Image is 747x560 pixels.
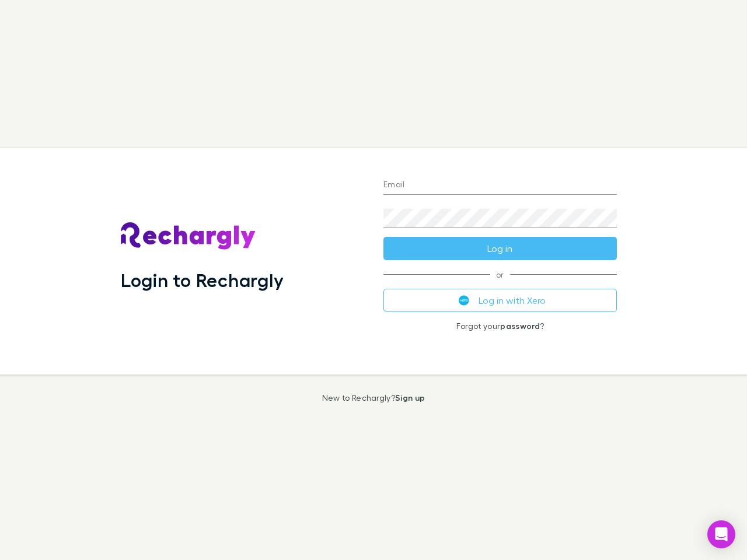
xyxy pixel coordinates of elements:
p: New to Rechargly? [322,393,425,402]
h1: Login to Rechargly [121,269,284,291]
img: Xero's logo [459,295,469,306]
button: Log in with Xero [383,289,617,312]
a: password [500,321,540,331]
a: Sign up [395,393,425,402]
p: Forgot your ? [383,321,617,331]
span: or [383,274,617,275]
div: Open Intercom Messenger [707,520,735,548]
img: Rechargly's Logo [121,222,256,250]
button: Log in [383,237,617,260]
